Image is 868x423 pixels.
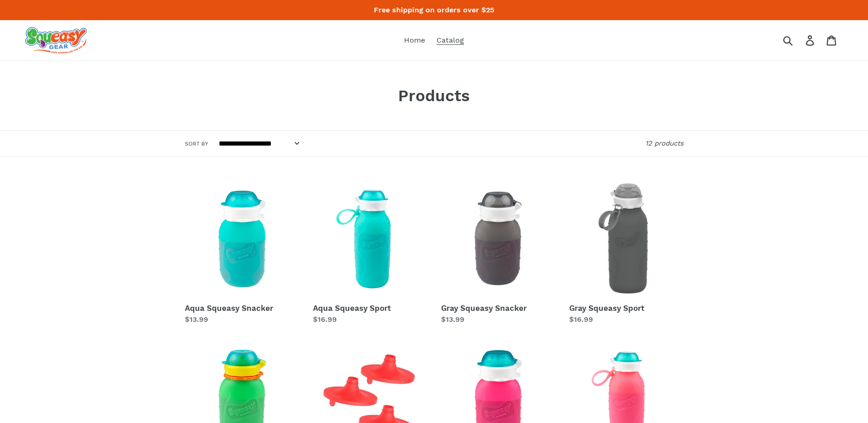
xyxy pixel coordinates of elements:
input: Search [786,30,811,50]
span: Products [398,86,470,105]
a: Catalog [432,33,469,47]
span: Catalog [437,36,464,45]
label: Sort by [185,140,208,148]
span: Home [404,36,425,45]
img: squeasy gear snacker portable food pouch [25,27,87,54]
span: 12 products [645,139,684,147]
a: Home [399,33,430,47]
